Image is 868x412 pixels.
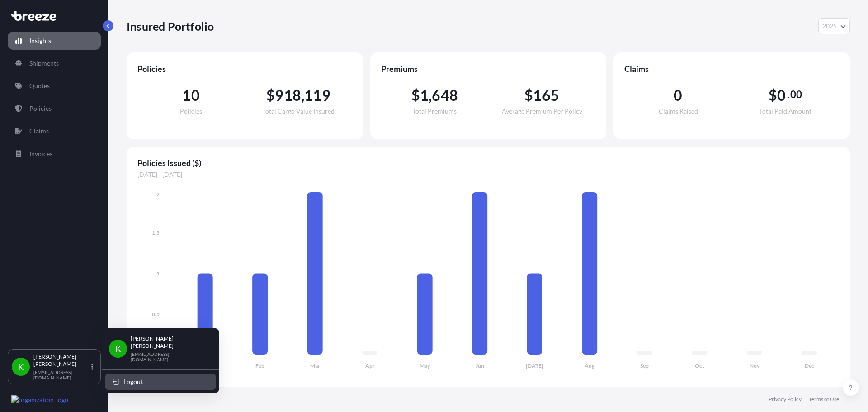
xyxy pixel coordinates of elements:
a: Insights [8,32,101,50]
span: 10 [182,88,199,103]
button: Year Selector [818,18,850,34]
span: Claims Raised [659,108,698,114]
a: Claims [8,122,101,140]
span: 165 [533,88,559,103]
span: $ [411,88,420,103]
span: Policies [180,108,202,114]
span: Total Cargo Value Insured [262,108,335,114]
p: Claims [29,127,49,136]
p: Quotes [29,81,50,90]
span: Logout [123,377,143,386]
span: 0 [777,88,786,103]
span: . [787,91,789,98]
tspan: Feb [255,362,264,369]
tspan: 0.5 [152,311,160,317]
a: Shipments [8,54,101,72]
tspan: Dec [805,362,814,369]
tspan: [DATE] [526,362,543,369]
span: Premiums [381,63,596,74]
span: 918 [275,88,301,103]
button: Logout [105,374,216,390]
span: Average Premium Per Policy [502,108,582,114]
span: Policies [137,63,352,74]
tspan: Aug [585,362,595,369]
span: Claims [624,63,839,74]
img: organization-logo [11,395,68,404]
tspan: Jun [476,362,484,369]
span: 1 [420,88,429,103]
p: [PERSON_NAME] [PERSON_NAME] [33,353,90,368]
span: K [18,362,24,371]
p: [EMAIL_ADDRESS][DOMAIN_NAME] [131,351,205,362]
span: 2025 [822,22,837,31]
tspan: Nov [750,362,760,369]
tspan: Oct [695,362,704,369]
tspan: Mar [310,362,320,369]
tspan: May [420,362,430,369]
tspan: Sep [640,362,649,369]
span: $ [266,88,275,103]
p: [EMAIL_ADDRESS][DOMAIN_NAME] [33,369,90,380]
tspan: 1 [156,270,160,277]
span: Total Premiums [412,108,457,114]
p: Insured Portfolio [127,19,214,33]
span: Total Paid Amount [759,108,811,114]
span: $ [524,88,533,103]
span: , [429,88,432,103]
a: Invoices [8,145,101,163]
tspan: 1.5 [152,229,160,236]
span: [DATE] - [DATE] [137,170,839,179]
p: Policies [29,104,52,113]
a: Privacy Policy [769,396,802,403]
a: Quotes [8,77,101,95]
span: K [115,344,121,353]
p: Shipments [29,59,59,68]
tspan: 2 [156,191,160,198]
p: [PERSON_NAME] [PERSON_NAME] [131,335,205,350]
span: 0 [674,88,682,103]
p: Insights [29,36,51,45]
span: 119 [304,88,330,103]
span: Policies Issued ($) [137,157,839,168]
span: 00 [790,91,802,98]
span: $ [769,88,777,103]
span: , [301,88,304,103]
p: Invoices [29,149,52,158]
span: 648 [432,88,458,103]
tspan: Apr [365,362,375,369]
a: Terms of Use [809,396,839,403]
a: Policies [8,99,101,118]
